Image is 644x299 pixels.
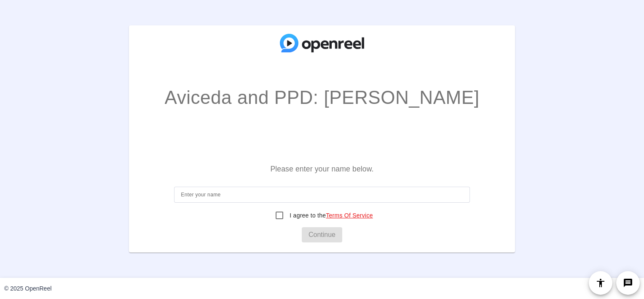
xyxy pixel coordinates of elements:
[167,159,476,179] p: Please enter your name below.
[4,284,51,293] div: © 2025 OpenReel
[280,34,364,52] img: company-logo
[596,278,606,288] mat-icon: accessibility
[288,211,373,220] label: I agree to the
[181,190,463,200] input: Enter your name
[165,84,480,111] p: Aviceda and PPD: [PERSON_NAME]
[623,278,633,288] mat-icon: message
[326,212,373,219] a: Terms Of Service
